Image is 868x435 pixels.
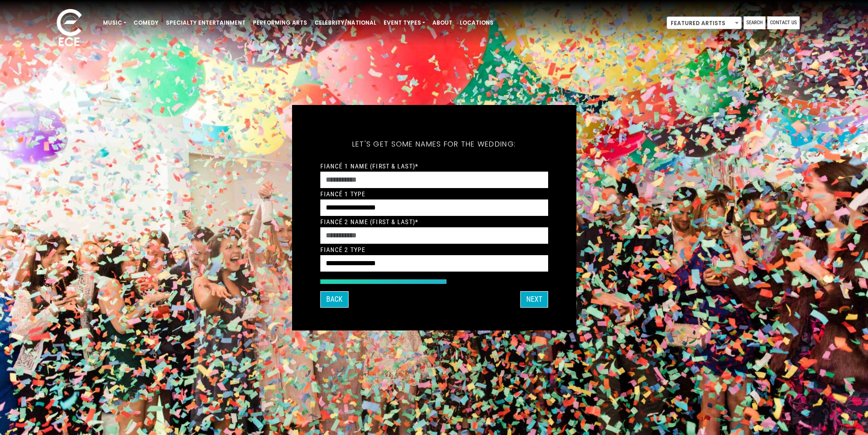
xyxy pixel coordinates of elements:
a: Locations [456,15,497,31]
a: Search [744,16,765,29]
a: Performing Arts [249,15,311,31]
span: Featured Artists [667,16,742,29]
label: Fiancé 1 Type [320,190,366,198]
a: Specialty Entertainment [162,15,249,31]
button: Back [320,291,349,308]
h5: Let's get some names for the wedding: [320,128,548,161]
a: About [429,15,456,31]
span: Featured Artists [667,17,741,30]
a: Contact Us [767,16,800,29]
a: Celebrity/National [311,15,380,31]
button: Next [520,291,548,308]
label: Fiancé 1 Name (First & Last)* [320,162,418,170]
a: Event Types [380,15,429,31]
img: ece_new_logo_whitev2-1.png [46,6,92,51]
label: Fiancé 2 Name (First & Last)* [320,218,418,226]
a: Comedy [130,15,162,31]
a: Music [99,15,130,31]
label: Fiancé 2 Type [320,246,366,254]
